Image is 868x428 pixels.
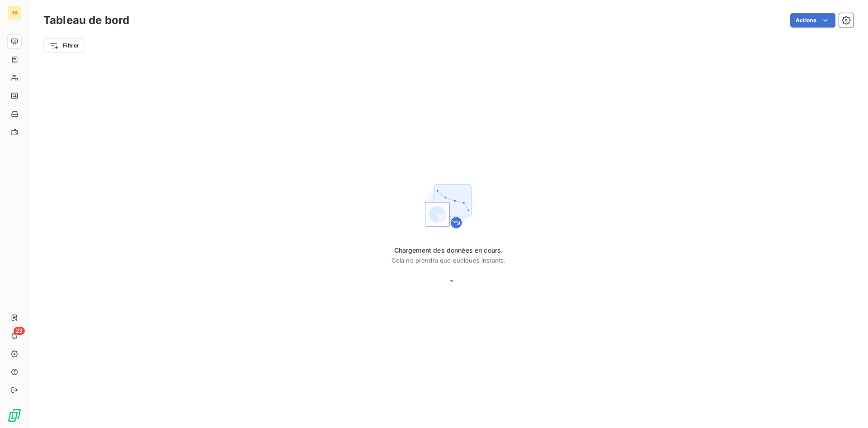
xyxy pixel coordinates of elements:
span: Cela ne prendra que quelques instants. [392,257,506,264]
span: 23 [14,327,25,335]
img: Logo LeanPay [7,408,22,423]
button: Filtrer [43,38,85,53]
span: Chargement des données en cours. [392,246,506,255]
div: RB [7,5,22,20]
img: First time [420,177,477,235]
button: Actions [790,13,835,28]
h3: Tableau de bord [43,12,129,28]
